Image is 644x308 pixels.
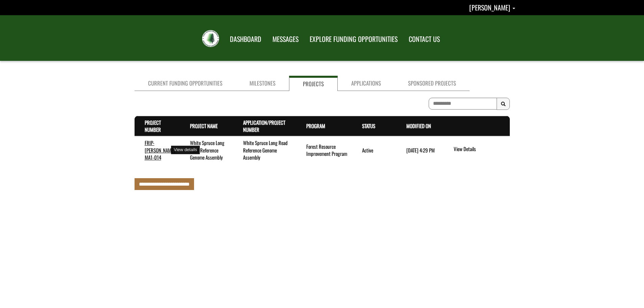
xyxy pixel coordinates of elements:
[404,31,445,48] a: CONTACT US
[145,139,177,161] a: FRIP-[PERSON_NAME]-MA1-014
[305,31,403,48] a: EXPLORE FUNDING OPPORTUNITIES
[497,98,510,110] button: Search Results
[224,29,445,48] nav: Main Navigation
[190,122,218,129] a: Project Name
[267,31,304,48] a: MESSAGES
[233,136,296,164] td: White Spruce Long Read Reference Genome Assembly
[443,136,509,164] td: action menu
[243,119,285,133] a: Application/Project Number
[469,2,515,13] a: Vashti Dunham
[289,76,338,91] a: Projects
[225,31,266,48] a: DASHBOARD
[135,136,180,164] td: FRIP-WEYER-MA1-014
[396,136,443,164] td: 2/24/2025 4:29 PM
[443,116,509,136] th: Actions
[306,122,325,129] a: Program
[236,76,289,91] a: Milestones
[338,76,395,91] a: Applications
[406,146,435,154] time: [DATE] 4:29 PM
[395,76,470,91] a: Sponsored Projects
[145,119,161,133] a: Project Number
[406,122,431,129] a: Modified On
[469,2,510,13] span: [PERSON_NAME]
[202,30,219,47] img: FRIAA Submissions Portal
[180,136,233,164] td: White Spruce Long Read Reference Genome Assembly
[135,76,236,91] a: Current Funding Opportunities
[296,136,352,164] td: Forest Resource Improvement Program
[352,136,396,164] td: Active
[454,145,507,153] a: View details
[171,146,200,154] div: View details
[362,122,375,129] a: Status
